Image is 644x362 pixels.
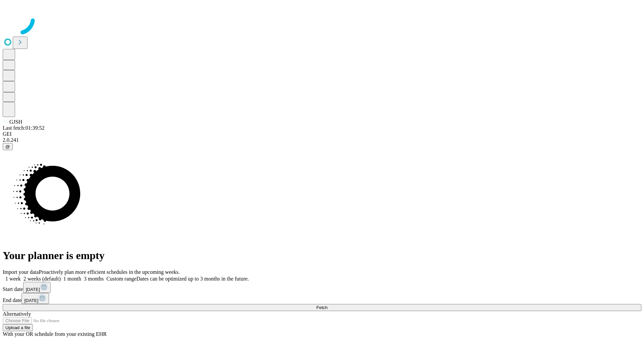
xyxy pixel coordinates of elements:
[3,249,641,262] h1: Your planner is empty
[5,276,21,282] span: 1 week
[26,287,40,292] span: [DATE]
[23,282,51,293] button: [DATE]
[3,331,107,337] span: With your OR schedule from your existing EHR
[106,276,136,282] span: Custom range
[3,143,13,150] button: @
[3,324,33,331] button: Upload a file
[3,269,39,275] span: Import your data
[3,125,45,131] span: Last fetch: 01:39:52
[137,276,249,282] span: Dates can be optimized up to 3 months in the future.
[3,293,641,304] div: End date
[3,131,641,137] div: GEI
[24,298,38,303] span: [DATE]
[5,144,10,149] span: @
[3,311,31,317] span: Alternatively
[3,137,641,143] div: 2.0.241
[3,304,641,311] button: Fetch
[316,305,327,310] span: Fetch
[39,269,180,275] span: Proactively plan more efficient schedules in the upcoming weeks.
[21,293,49,304] button: [DATE]
[23,276,61,282] span: 2 weeks (default)
[63,276,81,282] span: 1 month
[3,282,641,293] div: Start date
[9,119,22,125] span: GJSH
[84,276,104,282] span: 3 months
